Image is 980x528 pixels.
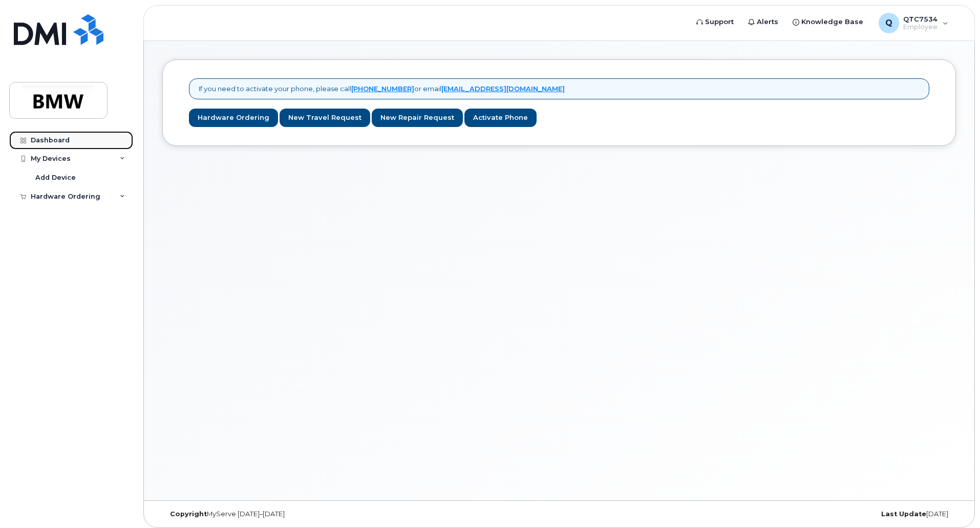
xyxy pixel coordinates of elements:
[441,85,565,93] a: [EMAIL_ADDRESS][DOMAIN_NAME]
[691,510,956,518] div: [DATE]
[162,510,427,518] div: MyServe [DATE]–[DATE]
[189,109,278,128] a: Hardware Ordering
[351,85,414,93] a: [PHONE_NUMBER]
[881,510,926,518] strong: Last Update
[935,483,972,520] iframe: Messenger Launcher
[464,109,537,128] a: Activate Phone
[372,109,463,128] a: New Repair Request
[170,510,207,518] strong: Copyright
[199,84,565,94] p: If you need to activate your phone, please call or email
[280,109,370,128] a: New Travel Request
